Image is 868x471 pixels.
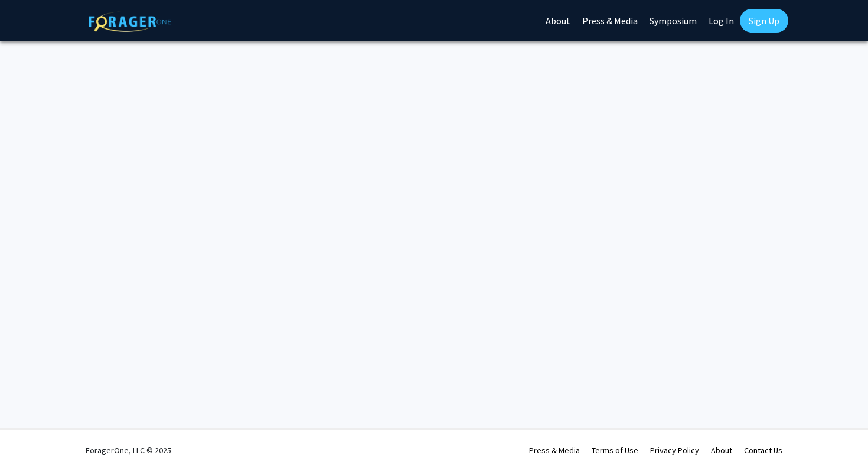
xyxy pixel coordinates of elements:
a: Contact Us [744,445,782,456]
img: ForagerOne Logo [89,11,171,32]
a: About [711,445,732,456]
a: Press & Media [529,445,580,456]
div: ForagerOne, LLC © 2025 [86,430,171,471]
a: Terms of Use [592,445,638,456]
a: Sign Up [740,9,788,33]
a: Privacy Policy [650,445,699,456]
